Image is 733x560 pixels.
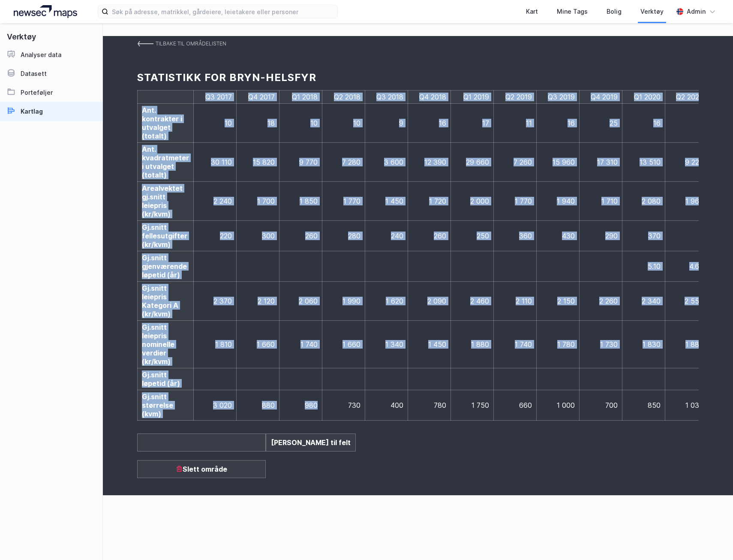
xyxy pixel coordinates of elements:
[257,340,275,349] span: 1 660
[434,232,446,240] span: 260
[553,158,575,166] span: 15 960
[519,232,532,240] span: 360
[348,232,360,240] span: 280
[690,519,733,560] iframe: Chat Widget
[648,262,661,271] span: 5.10
[610,119,618,127] span: 25
[213,197,232,205] span: 2 240
[562,232,575,240] span: 430
[648,232,661,240] span: 370
[568,119,575,127] span: 16
[515,340,532,349] span: 1 740
[21,50,61,60] div: Analyser data
[685,197,703,205] span: 1 960
[215,340,232,349] span: 1 810
[640,6,664,17] div: Verktøy
[353,119,360,127] span: 10
[292,93,318,101] span: Q1 2018
[142,184,183,218] span: Arealvektet gj.snitt leiepris (kr/kvm)
[142,370,180,388] span: Gj.snitt løpetid (år)
[266,434,356,452] div: [PERSON_NAME] til felt
[642,297,661,305] span: 2 340
[300,340,318,349] span: 1 740
[557,401,575,409] span: 1 000
[376,93,403,101] span: Q3 2018
[253,158,275,166] span: 15 820
[689,262,703,271] span: 4.60
[471,340,489,349] span: 1 880
[108,5,337,18] input: Søk på adresse, matrikkel, gårdeiere, leietakere eller personer
[348,401,360,409] span: 730
[548,93,575,101] span: Q3 2019
[516,297,532,305] span: 2 110
[477,232,489,240] span: 250
[262,232,275,240] span: 300
[21,106,43,117] div: Kartlag
[385,197,403,205] span: 1 450
[557,340,575,349] span: 1 780
[386,297,403,305] span: 1 620
[466,158,489,166] span: 29 660
[343,197,360,205] span: 1 770
[605,401,618,409] span: 700
[605,232,618,240] span: 290
[685,158,703,166] span: 9 220
[676,93,703,101] span: Q2 2020
[428,340,446,349] span: 1 450
[342,340,360,349] span: 1 660
[399,119,403,127] span: 9
[526,6,538,17] div: Kart
[257,197,275,205] span: 1 700
[142,284,178,318] span: Gj.snitt leiepris Kategori A (kr/kvm)
[137,36,226,51] a: Tilbake til områdelisten
[600,340,618,349] span: 1 730
[463,93,489,101] span: Q1 2019
[640,158,661,166] span: 13 510
[526,119,532,127] span: 11
[470,197,489,205] span: 2 000
[690,519,733,560] div: Kontrollprogram for chat
[505,93,532,101] span: Q2 2019
[687,6,706,17] div: Admin
[142,323,174,366] span: Gj.snitt leiepris nominelle verdier (kr/kvm)
[685,340,703,349] span: 1 880
[310,119,318,127] span: 10
[262,401,275,409] span: 880
[137,71,316,83] h1: Statistikk for Bryn-Helsfyr
[597,158,618,166] span: 17 310
[384,158,403,166] span: 3 600
[142,392,173,418] span: Gj.snitt størrelse (kvm)
[591,93,618,101] span: Q4 2019
[472,401,489,409] span: 1 750
[220,232,232,240] span: 220
[601,197,618,205] span: 1 710
[300,197,318,205] span: 1 850
[342,158,360,166] span: 7 280
[653,119,661,127] span: 16
[557,297,575,305] span: 2 150
[391,232,403,240] span: 240
[385,340,403,349] span: 1 340
[21,87,53,98] div: Porteføljer
[142,145,189,179] span: Ant. kvadratmeter i utvalget (totalt)
[299,158,318,166] span: 9 770
[439,119,446,127] span: 16
[429,197,446,205] span: 1 720
[599,297,618,305] span: 2 260
[470,297,489,305] span: 2 460
[557,6,588,17] div: Mine Tags
[142,253,187,279] span: Gj.snitt gjenværende løpetid (år)
[342,297,360,305] span: 1 990
[634,93,661,101] span: Q1 2020
[607,6,622,17] div: Bolig
[434,401,446,409] span: 780
[424,158,446,166] span: 12 390
[427,297,446,305] span: 2 090
[648,401,661,409] span: 850
[299,297,318,305] span: 2 060
[519,401,532,409] span: 660
[137,460,266,478] div: Slett område
[213,401,232,409] span: 3 020
[137,40,153,47] img: BackButton.72d039ae688316798c97bc7471d4fa5d.svg
[21,69,47,79] div: Datasett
